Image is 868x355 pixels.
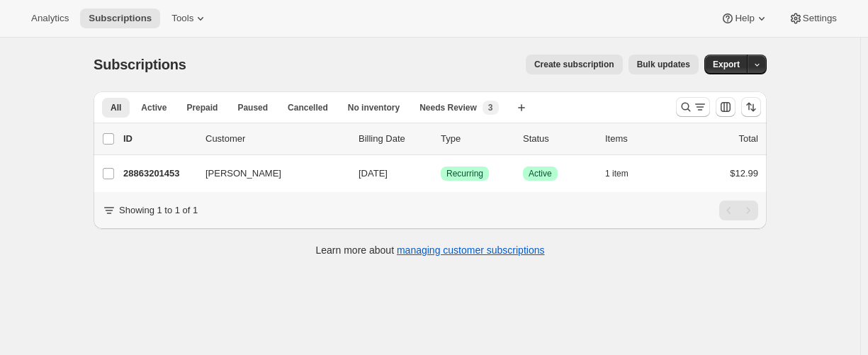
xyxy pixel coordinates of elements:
span: No inventory [348,102,400,113]
span: Active [529,168,552,179]
span: Bulk updates [637,59,690,70]
p: ID [123,132,194,146]
span: 3 [488,102,493,113]
span: [DATE] [359,168,388,179]
button: 1 item [605,164,644,184]
span: Active [141,102,167,113]
button: Settings [780,9,845,28]
span: Prepaid [186,102,218,113]
button: Create subscription [526,55,623,74]
div: Items [605,132,676,146]
span: [PERSON_NAME] [205,167,281,181]
span: Analytics [31,13,69,24]
button: Create new view [510,98,533,118]
span: Cancelled [288,102,328,113]
button: Export [704,55,748,74]
span: Recurring [446,168,483,179]
p: Total [739,132,758,146]
span: Help [735,13,754,24]
a: managing customer subscriptions [397,244,545,256]
p: Billing Date [359,132,429,146]
span: $12.99 [730,168,758,179]
span: 1 item [605,168,629,179]
span: Export [713,59,740,70]
span: Tools [171,13,193,24]
button: Tools [163,9,216,28]
div: Type [441,132,512,146]
span: Subscriptions [94,57,186,72]
button: Sort the results [741,97,761,117]
div: IDCustomerBilling DateTypeStatusItemsTotal [123,132,758,146]
div: 28863201453[PERSON_NAME][DATE]SuccessRecurringSuccessActive1 item$12.99 [123,164,758,184]
p: Showing 1 to 1 of 1 [119,203,198,218]
button: Subscriptions [80,9,160,28]
button: Analytics [23,9,77,28]
span: All [111,102,121,113]
button: Bulk updates [629,55,699,74]
button: Search and filter results [676,97,710,117]
p: Customer [205,132,347,146]
span: Needs Review [419,102,477,113]
p: 28863201453 [123,167,194,181]
button: Help [712,9,777,28]
p: Learn more about [316,243,545,257]
span: Subscriptions [89,13,152,24]
button: Customize table column order and visibility [716,97,735,117]
span: Settings [803,13,837,24]
p: Status [523,132,594,146]
span: Paused [237,102,268,113]
span: Create subscription [534,59,614,70]
button: [PERSON_NAME] [197,162,339,185]
nav: Pagination [719,201,758,220]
